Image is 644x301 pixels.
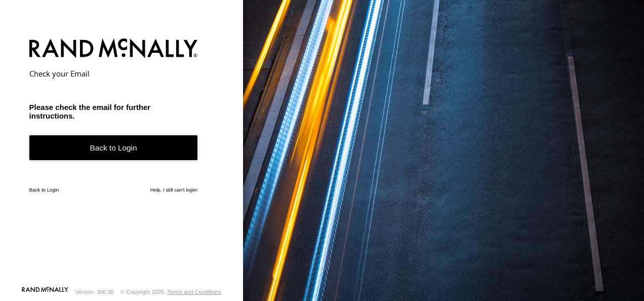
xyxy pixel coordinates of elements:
img: Rand McNally [29,36,198,62]
a: Help, I still can't login! [150,187,198,193]
a: Back to Login [29,187,59,193]
h2: Check your Email [29,68,198,79]
a: Visit our Website [22,287,68,297]
a: Back to Login [29,135,198,160]
h3: Please check the email for further instructions. [29,103,198,120]
div: Version: 306.00 [75,289,114,295]
div: © Copyright 2025 - [120,289,221,295]
a: Terms and Conditions [168,289,221,295]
